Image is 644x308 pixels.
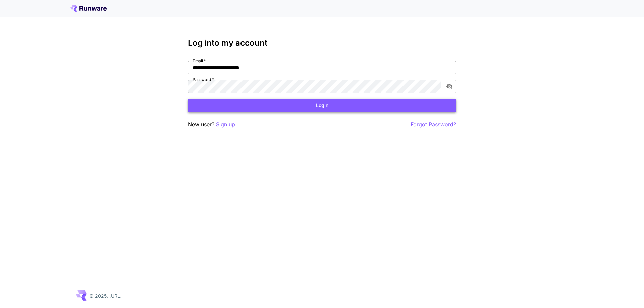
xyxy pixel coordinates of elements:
[193,77,214,82] label: Password
[188,120,235,129] p: New user?
[89,292,122,299] p: © 2025, [URL]
[188,38,456,48] h3: Log into my account
[193,58,206,64] label: Email
[443,80,455,93] button: toggle password visibility
[188,99,456,112] button: Login
[411,120,456,129] button: Forgot Password?
[216,120,235,129] button: Sign up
